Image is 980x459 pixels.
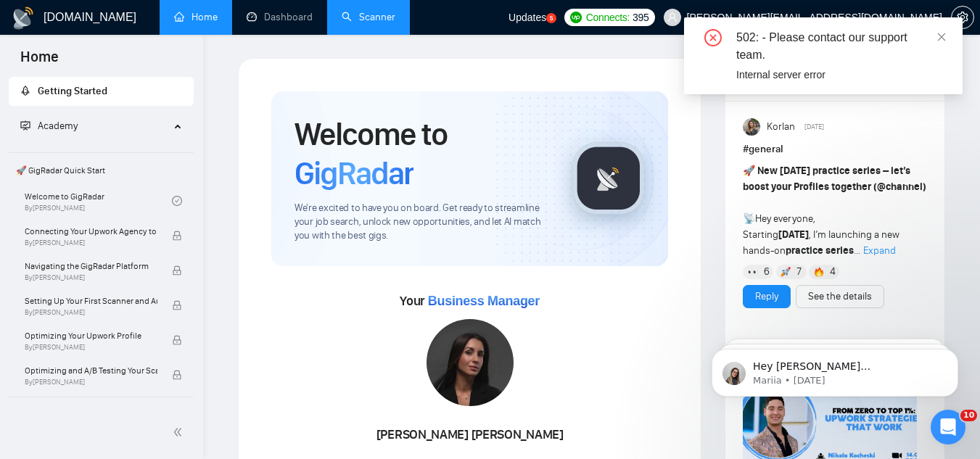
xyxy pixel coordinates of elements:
span: 395 [633,9,648,25]
span: setting [952,12,973,23]
img: 1695074389759-24.jpg [427,319,514,406]
span: Korlan [767,119,795,135]
span: Connecting Your Upwork Agency to GigRadar [25,224,157,239]
div: [PERSON_NAME] [PERSON_NAME] [362,423,577,447]
span: Optimizing Your Upwork Profile [25,328,157,343]
span: We're excited to have you on board. Get ready to streamline your job search, unlock new opportuni... [295,202,549,243]
div: Internal server error [736,67,945,83]
a: dashboardDashboard [247,11,313,23]
span: 📡 [743,212,755,225]
span: Academy [38,120,78,132]
span: By [PERSON_NAME] [25,308,157,317]
span: 7 [796,265,802,279]
span: Optimizing and A/B Testing Your Scanner for Better Results [25,363,157,378]
span: 4 [830,265,836,279]
span: check-circle [172,196,182,206]
a: homeHome [174,11,218,23]
span: Academy [20,120,78,132]
span: By [PERSON_NAME] [25,343,157,352]
span: Home [9,46,70,77]
h1: # general [743,141,927,157]
span: Connects: [586,9,630,25]
span: 6 [764,265,770,279]
h1: Welcome to [295,115,549,193]
span: lock [172,300,182,310]
a: 5 [546,13,556,23]
button: setting [951,6,974,29]
span: 👑 Agency Success with GigRadar [10,400,192,429]
span: By [PERSON_NAME] [25,239,157,247]
div: 502: - Please contact our support team. [736,29,945,64]
span: GigRadar [295,154,413,193]
img: Korlan [743,118,760,136]
span: Hey everyone, Starting , I’m launching a new hands-on ... [743,165,926,257]
span: close-circle [704,29,722,46]
span: [DATE] [804,120,824,133]
iframe: Intercom live chat [931,410,965,444]
span: lock [172,335,182,345]
span: 🚀 GigRadar Quick Start [10,156,192,185]
strong: practice series [786,244,854,257]
img: upwork-logo.png [570,12,582,23]
img: gigradar-logo.png [572,142,645,215]
span: Updates [508,12,546,23]
img: logo [12,7,35,30]
a: setting [951,12,974,23]
li: Getting Started [9,77,194,106]
span: Getting Started [38,85,107,97]
a: searchScanner [342,11,395,23]
img: 🚀 [781,267,791,277]
span: double-left [173,425,187,439]
a: See the details [808,289,872,305]
span: Expand [863,244,896,257]
span: lock [172,265,182,276]
span: By [PERSON_NAME] [25,273,157,282]
button: See the details [796,285,884,308]
span: lock [172,231,182,241]
span: Your [400,293,540,309]
img: 👀 [748,267,758,277]
span: @channel [877,181,923,193]
span: 🚀 [743,165,755,177]
a: Reply [755,289,778,305]
button: Reply [743,285,791,308]
span: By [PERSON_NAME] [25,378,157,386]
span: Navigating the GigRadar Platform [25,259,157,273]
span: Business Manager [428,294,540,308]
text: 5 [550,15,553,22]
strong: [DATE] [778,228,809,241]
span: Setting Up Your First Scanner and Auto-Bidder [25,294,157,308]
strong: New [DATE] practice series – let’s boost your Profiles together ( ) [743,165,926,193]
span: user [667,12,678,22]
span: close [936,32,947,42]
span: lock [172,370,182,380]
span: fund-projection-screen [20,120,30,131]
span: 10 [960,410,977,421]
a: Welcome to GigRadarBy[PERSON_NAME] [25,185,172,217]
img: 🔥 [814,267,824,277]
span: rocket [20,86,30,96]
iframe: Intercom notifications message [690,318,980,420]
